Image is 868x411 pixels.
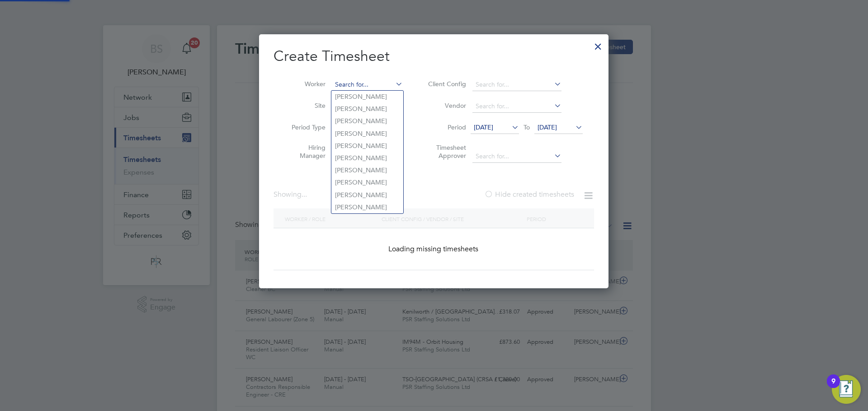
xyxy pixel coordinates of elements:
li: [PERSON_NAME] [331,91,403,103]
label: Vendor [425,102,466,110]
li: [PERSON_NAME] [331,176,403,189]
li: [PERSON_NAME] [331,103,403,115]
label: Hide created timesheets [484,190,574,199]
label: Period Type [285,123,325,131]
div: Showing [274,190,309,199]
li: [PERSON_NAME] [331,115,403,127]
li: [PERSON_NAME] [331,164,403,176]
h2: Create Timesheet [274,47,594,66]
span: ... [302,190,307,199]
label: Timesheet Approver [425,143,466,160]
label: Site [285,102,325,110]
div: 9 [831,381,835,393]
input: Search for... [472,150,561,163]
span: To [521,121,533,133]
li: [PERSON_NAME] [331,201,403,213]
label: Client Config [425,80,466,88]
label: Hiring Manager [285,143,325,160]
input: Search for... [332,79,403,91]
span: [DATE] [538,123,557,131]
li: [PERSON_NAME] [331,152,403,164]
input: Search for... [472,100,561,113]
input: Search for... [472,79,561,91]
span: [DATE] [474,123,493,131]
button: Open Resource Center, 9 new notifications [832,375,861,404]
label: Period [425,123,466,131]
li: [PERSON_NAME] [331,140,403,152]
label: Worker [285,80,325,88]
li: [PERSON_NAME] [331,128,403,140]
li: [PERSON_NAME] [331,189,403,201]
